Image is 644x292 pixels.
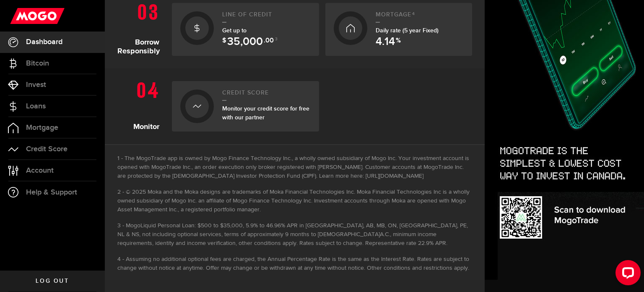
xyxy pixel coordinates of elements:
h2: Line of credit [222,11,311,23]
h2: Credit Score [222,89,311,101]
sup: 3 [275,37,278,42]
span: Loans [26,103,46,110]
span: Bitcoin [26,60,49,67]
span: 4.14 [376,37,395,47]
h2: Mortgage [376,11,464,23]
span: Dashboard [26,38,62,46]
span: Help & Support [26,189,77,196]
iframe: LiveChat chat widget [609,257,644,292]
span: Account [26,167,54,174]
span: % [396,37,401,47]
span: 35,000 [227,37,263,47]
li: The MogoTrade app is owned by Mogo Finance Technology Inc., a wholly owned subsidiary of Mogo Inc... [117,154,472,181]
a: Credit ScoreMonitor your credit score for free with our partner [172,81,319,132]
span: Credit Score [26,145,68,153]
a: Line of creditGet up to $ 35,000 .00 3 [172,3,319,56]
li: MogoLiquid Personal Loan: $500 to $35,000, 5.9% to 46.96% APR in [GEOGRAPHIC_DATA], AB, MB, ON, [... [117,221,472,248]
span: $ [222,37,226,47]
span: .00 [264,37,274,47]
span: Daily rate (5 year Fixed) [376,27,439,34]
a: Mortgage4Daily rate (5 year Fixed) 4.14 % [325,3,473,56]
span: Invest [26,81,46,89]
span: Get up to [222,27,278,43]
span: Log out [36,278,69,284]
li: Assuming no additional optional fees are charged, the Annual Percentage Rate is the same as the I... [117,255,472,273]
sup: 4 [412,11,415,16]
span: Monitor your credit score for free with our partner [222,105,309,121]
li: © 2025 Moka and the Moka designs are trademarks of Moka Financial Technologies Inc. Moka Financia... [117,188,472,214]
span: Mortgage [26,124,58,132]
h1: Monitor [117,77,166,132]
